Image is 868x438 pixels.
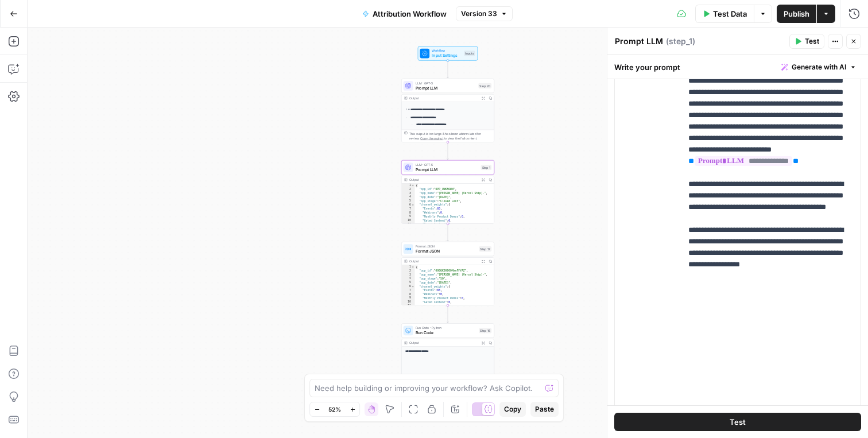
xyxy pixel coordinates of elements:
[416,325,477,330] span: Run Code · Python
[409,340,478,345] div: Output
[409,259,478,263] div: Output
[416,248,477,254] span: Format JSON
[499,402,526,417] button: Copy
[530,402,559,417] button: Paste
[402,188,415,192] div: 2
[402,195,415,199] div: 4
[402,285,415,289] div: 6
[480,165,491,170] div: Step 1
[447,224,448,241] g: Edge from step_1 to step_17
[411,203,414,207] span: Toggle code folding, rows 6 through 21
[373,8,447,20] span: Attribution Workflow
[479,246,491,251] div: Step 17
[789,34,824,49] button: Test
[401,160,494,224] div: LLM · GPT-5Prompt LLMStep 1Output{ "opp_id":"OPP_UNKNOWN", "opp_name":"[PERSON_NAME] (Vercel Ship...
[402,199,415,203] div: 5
[416,244,477,249] span: Format JSON
[461,9,497,19] span: Version 33
[432,48,462,53] span: Workflow
[730,416,746,428] span: Test
[402,296,415,300] div: 9
[402,215,415,219] div: 9
[464,51,475,56] div: Inputs
[504,404,521,414] span: Copy
[411,285,414,289] span: Toggle code folding, rows 6 through 21
[401,46,494,61] div: WorkflowInput SettingsInputs
[456,6,513,21] button: Version 33
[409,96,478,100] div: Output
[420,137,443,140] span: Copy the output
[535,404,554,414] span: Paste
[402,219,415,223] div: 10
[402,292,415,296] div: 8
[402,277,415,281] div: 4
[402,203,415,207] div: 6
[409,177,478,182] div: Output
[402,265,415,269] div: 1
[666,36,695,47] span: ( step_1 )
[447,305,448,323] g: Edge from step_17 to step_16
[411,184,414,188] span: Toggle code folding, rows 1 through 24
[416,81,476,86] span: LLM · GPT-5
[478,83,491,88] div: Step 20
[777,5,816,23] button: Publish
[416,162,479,167] span: LLM · GPT-5
[402,289,415,293] div: 7
[355,5,454,23] button: Attribution Workflow
[411,265,414,269] span: Toggle code folding, rows 1 through 23
[402,300,415,304] div: 10
[328,405,341,414] span: 52%
[607,55,868,79] div: Write your prompt
[402,191,415,195] div: 3
[402,207,415,211] div: 7
[447,142,448,160] g: Edge from step_20 to step_1
[416,85,476,91] span: Prompt LLM
[402,184,415,188] div: 1
[402,281,415,285] div: 5
[695,5,754,23] button: Test Data
[447,61,448,78] g: Edge from start to step_20
[432,52,462,58] span: Input Settings
[416,330,477,335] span: Run Code
[805,36,819,46] span: Test
[792,62,846,72] span: Generate with AI
[784,8,809,20] span: Publish
[402,273,415,277] div: 3
[479,328,491,333] div: Step 16
[713,8,747,20] span: Test Data
[416,166,479,172] span: Prompt LLM
[614,413,861,431] button: Test
[409,131,491,141] div: This output is too large & has been abbreviated for review. to view the full content.
[402,223,415,227] div: 11
[615,36,663,47] textarea: Prompt LLM
[401,242,494,305] div: Format JSONFormat JSONStep 17Output{ "opp_id":"006QK00000MxmFFYAZ", "opp_name":"[PERSON_NAME] (Ve...
[402,269,415,273] div: 2
[777,60,861,75] button: Generate with AI
[402,304,415,308] div: 11
[402,211,415,215] div: 8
